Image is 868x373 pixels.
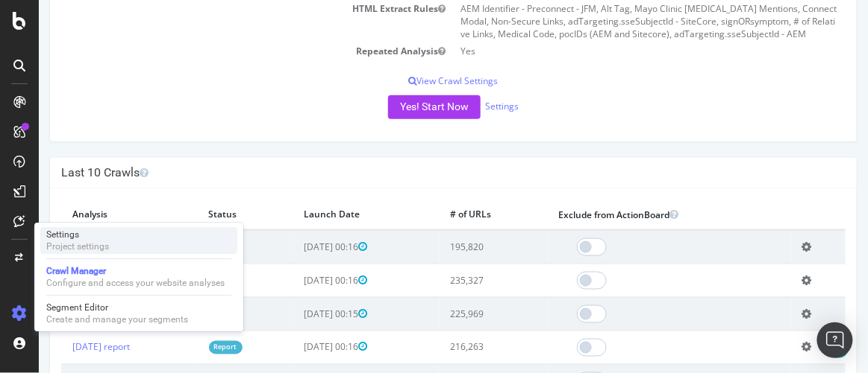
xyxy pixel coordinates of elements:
td: Yes [415,42,808,60]
td: 225,969 [401,297,509,331]
a: Settings [446,100,480,112]
h4: Last 10 Crawls [22,165,807,180]
a: Report [170,341,204,354]
span: [DATE] 00:16 [266,240,329,253]
div: Segment Editor [46,302,188,313]
td: 216,263 [401,331,509,364]
th: # of URLs [401,200,509,230]
th: Status [159,200,255,230]
a: [DATE] report [34,240,91,253]
button: Yes! Start Now [349,95,442,119]
div: Settings [46,229,109,240]
td: 195,820 [401,230,509,264]
div: Open Intercom Messenger [817,322,853,358]
th: Analysis [22,200,159,230]
span: [DATE] 00:16 [266,341,329,354]
a: Segment EditorCreate and manage your segments [40,300,237,327]
a: Report [170,240,204,253]
th: Launch Date [255,200,401,230]
td: 235,327 [401,264,509,297]
div: Crawl Manager [46,265,225,277]
a: Report [170,274,204,287]
span: [DATE] 00:15 [266,307,329,320]
div: Project settings [46,240,109,252]
a: [DATE] report [34,307,91,320]
a: Report [170,307,204,320]
span: [DATE] 00:16 [266,274,329,287]
td: Repeated Analysis [22,42,415,60]
th: Exclude from ActionBoard [509,200,752,230]
a: [DATE] report [34,274,91,287]
a: SettingsProject settings [40,227,237,254]
p: View Crawl Settings [22,74,807,87]
a: [DATE] report [34,341,91,354]
div: Configure and access your website analyses [46,277,225,289]
a: Crawl ManagerConfigure and access your website analyses [40,264,237,290]
div: Create and manage your segments [46,313,188,325]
